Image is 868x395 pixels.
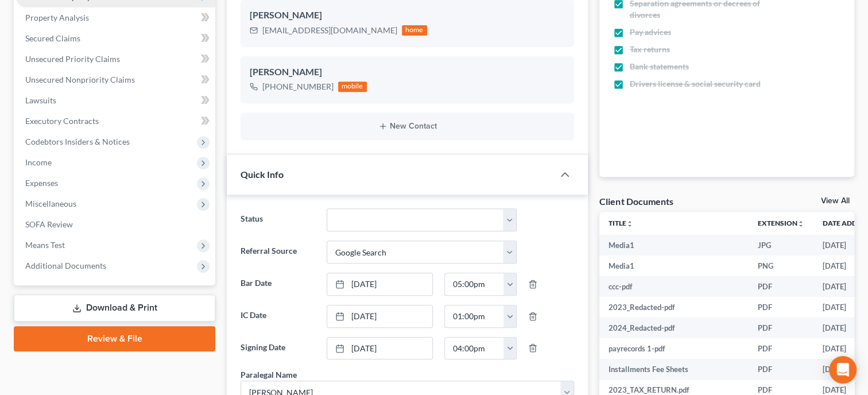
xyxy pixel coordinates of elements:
td: 2023_Redacted-pdf [599,297,749,317]
span: Tax returns [629,44,669,55]
input: -- : -- [445,338,504,359]
label: Referral Source [235,241,321,264]
a: [DATE] [327,338,432,359]
label: Signing Date [235,337,321,360]
a: Unsecured Nonpriority Claims [16,69,215,90]
td: payrecords 1-pdf [599,338,749,359]
input: -- : -- [445,273,504,295]
button: New Contact [250,122,565,131]
i: unfold_more [797,220,804,227]
a: Extensionunfold_more [758,219,804,227]
td: PDF [749,317,813,338]
a: Secured Claims [16,28,215,49]
td: PNG [749,255,813,276]
div: [EMAIL_ADDRESS][DOMAIN_NAME] [262,25,397,36]
td: ccc-pdf [599,276,749,297]
div: Open Intercom Messenger [829,356,857,384]
div: [PERSON_NAME] [250,9,565,22]
td: PDF [749,338,813,359]
span: Bank statements [629,61,688,72]
td: 2024_Redacted-pdf [599,317,749,338]
span: SOFA Review [25,219,73,229]
div: [PHONE_NUMBER] [262,81,334,92]
input: -- : -- [445,305,504,327]
a: Review & File [14,326,215,351]
span: Unsecured Nonpriority Claims [25,75,135,84]
span: Lawsuits [25,95,56,105]
span: Unsecured Priority Claims [25,54,120,64]
span: Property Analysis [25,13,89,22]
span: Executory Contracts [25,116,99,126]
span: Drivers license & social security card [629,78,760,90]
span: Income [25,157,52,167]
td: JPG [749,235,813,255]
a: Unsecured Priority Claims [16,49,215,69]
a: Executory Contracts [16,111,215,131]
div: home [402,25,427,36]
label: IC Date [235,305,321,328]
a: Titleunfold_more [609,219,633,227]
a: [DATE] [327,273,432,295]
a: View All [821,197,850,205]
td: Installments Fee Sheets [599,359,749,379]
span: Means Test [25,240,65,250]
span: Miscellaneous [25,199,76,208]
td: PDF [749,276,813,297]
a: Download & Print [14,295,215,322]
a: [DATE] [327,305,432,327]
div: [PERSON_NAME] [250,65,565,79]
div: Client Documents [599,195,673,207]
a: SOFA Review [16,214,215,235]
span: Codebtors Insiders & Notices [25,137,130,146]
td: PDF [749,297,813,317]
span: Expenses [25,178,58,188]
td: Media1 [599,255,749,276]
span: Pay advices [629,26,671,38]
td: PDF [749,359,813,379]
label: Status [235,208,321,231]
span: Additional Documents [25,261,106,270]
td: Media1 [599,235,749,255]
span: Quick Info [241,169,284,180]
a: Lawsuits [16,90,215,111]
label: Bar Date [235,273,321,296]
div: mobile [338,82,367,92]
a: Property Analysis [16,7,215,28]
span: Secured Claims [25,33,80,43]
div: Paralegal Name [241,369,297,381]
i: unfold_more [626,220,633,227]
